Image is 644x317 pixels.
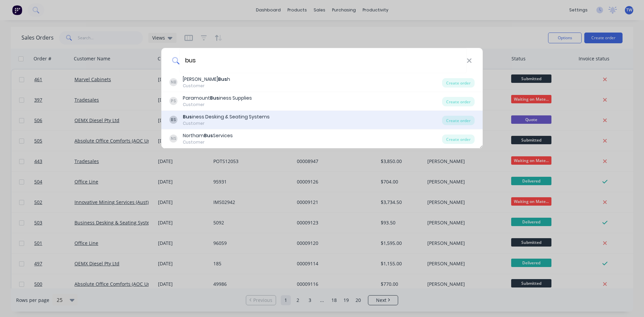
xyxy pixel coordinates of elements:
[183,113,192,120] b: Bus
[210,95,219,101] b: Bus
[169,135,177,143] div: NS
[183,83,230,89] div: Customer
[179,48,467,73] input: Enter a customer name to create a new order...
[183,139,233,145] div: Customer
[204,132,213,139] b: Bus
[169,116,177,124] div: BS
[442,97,475,106] div: Create order
[183,95,252,102] div: Paramount iness Supplies
[442,78,475,88] div: Create order
[183,102,252,108] div: Customer
[183,120,270,126] div: Customer
[183,76,230,83] div: [PERSON_NAME] h
[442,135,475,144] div: Create order
[169,78,177,86] div: NB
[442,116,475,125] div: Create order
[218,76,227,83] b: Bus
[183,113,270,120] div: iness Desking & Seating Systems
[183,132,233,139] div: Northam Services
[169,97,177,105] div: PS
